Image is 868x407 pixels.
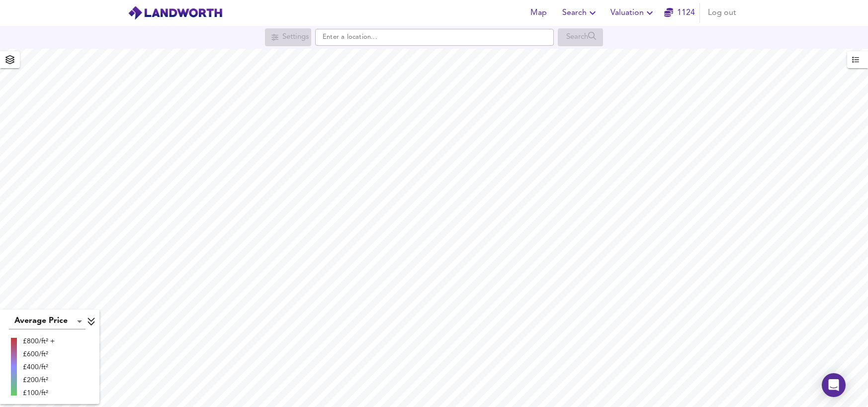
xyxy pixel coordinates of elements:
[610,6,656,20] span: Valuation
[526,6,550,20] span: Map
[23,388,55,398] div: £100/ft²
[23,336,55,346] div: £800/ft² +
[128,5,223,20] img: logo
[558,28,603,46] div: Search for a location first or explore the map
[708,6,736,20] span: Log out
[522,3,554,23] button: Map
[558,3,603,23] button: Search
[704,3,740,23] button: Log out
[664,6,695,20] a: 1124
[315,29,554,46] input: Enter a location...
[23,375,55,385] div: £200/ft²
[607,3,660,23] button: Valuation
[23,349,55,359] div: £600/ft²
[9,313,86,329] div: Average Price
[265,28,311,46] div: Search for a location first or explore the map
[562,6,599,20] span: Search
[822,373,846,397] div: Open Intercom Messenger
[23,362,55,372] div: £400/ft²
[664,3,695,23] button: 1124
